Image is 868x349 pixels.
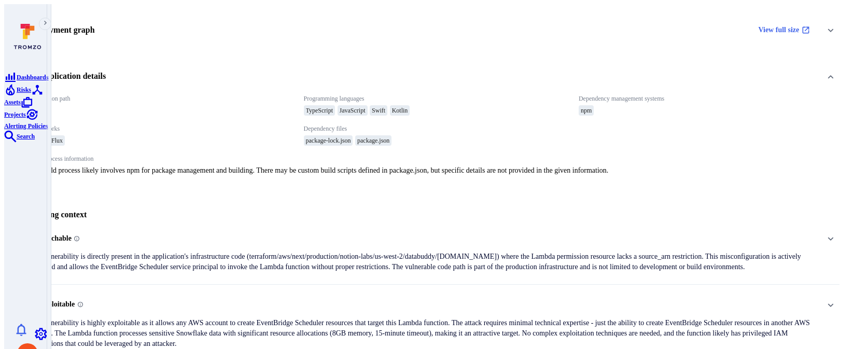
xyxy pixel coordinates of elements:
[17,86,31,93] span: Risks
[29,71,106,81] h2: Application details
[372,106,385,115] span: Swift
[35,329,47,338] a: Settings
[29,210,87,220] h2: Triaging context
[579,95,839,103] span: Dependency management systems
[17,74,48,81] span: Dashboards
[29,230,817,247] span: Reachable
[340,106,366,115] span: JavaScript
[357,136,389,145] span: package.json
[17,133,35,140] span: Search
[77,301,83,308] svg: Indicates if a vulnerability can be exploited by an attacker to gain unauthorized access, execute...
[4,99,21,106] span: Assets
[39,18,51,30] button: Expand navigation menu
[29,25,95,35] h2: Deployment graph
[29,125,289,133] span: Frameworks
[19,58,849,95] div: Collapse
[4,111,26,118] span: Projects
[4,72,48,81] a: Dashboards
[4,122,48,130] span: Alerting Policies
[581,106,592,115] span: npm
[29,155,839,163] span: Build process information
[29,230,839,272] div: Expand
[304,125,565,133] span: Dependency files
[4,109,48,130] a: Alerting Policies
[51,136,63,145] span: Flux
[74,235,80,242] svg: Indicates if a vulnerability code, component, function or a library can actually be reached or in...
[42,20,49,28] i: Expand navigation menu
[392,106,408,115] span: Kotlin
[29,165,839,176] span: The build process likely involves npm for package management and building. There may be custom bu...
[29,252,817,272] p: The vulnerability is directly present in the application's infrastructure code (terraform/aws/nex...
[4,85,31,93] a: Risks
[304,95,565,103] span: Programming languages
[4,131,35,140] a: Search
[29,318,817,349] p: The vulnerability is highly exploitable as it allows any AWS account to create EventBridge Schedu...
[29,95,289,103] span: Application path
[306,136,351,145] span: package-lock.json
[306,106,333,115] span: TypeScript
[8,322,34,338] button: Notifications
[29,296,817,313] span: Exploitable
[751,17,817,43] a: View full size
[19,12,849,49] div: Expand
[29,296,839,348] div: Expand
